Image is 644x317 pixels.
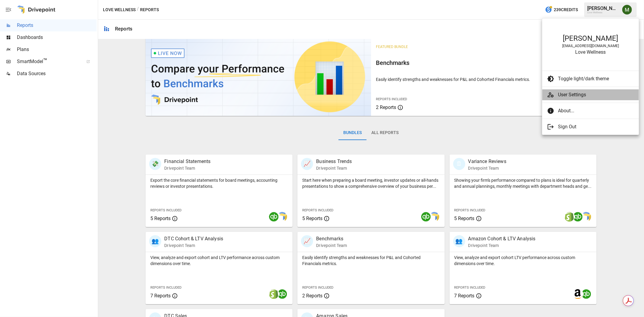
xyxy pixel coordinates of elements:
[548,44,633,48] div: [EMAIL_ADDRESS][DOMAIN_NAME]
[558,123,634,130] span: Sign Out
[548,49,633,55] div: Love Wellness
[558,107,634,114] span: About...
[548,34,633,43] div: [PERSON_NAME]
[558,91,634,98] span: User Settings
[558,75,634,82] span: Toggle light/dark theme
